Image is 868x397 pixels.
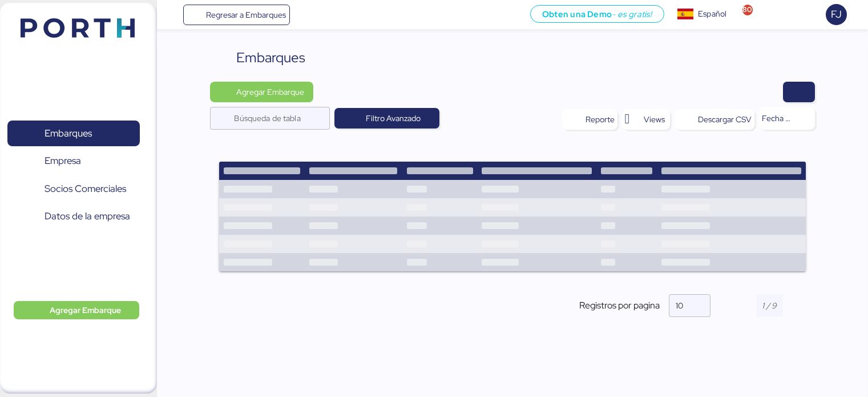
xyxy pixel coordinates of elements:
[164,5,183,25] button: Menu
[644,113,665,126] span: Views
[7,203,140,230] a: Datos de la empresa
[366,111,421,125] span: Filtro Avanzado
[586,113,615,126] div: Reporte
[50,303,121,317] span: Agregar Embarque
[45,153,81,169] span: Empresa
[234,107,323,130] input: Búsqueda de tabla
[14,301,139,319] button: Agregar Embarque
[45,181,126,197] span: Socios Comerciales
[210,82,313,102] button: Agregar Embarque
[236,85,304,99] span: Agregar Embarque
[45,125,92,142] span: Embarques
[756,294,783,317] input: 1 / 9
[831,7,842,22] span: FJ
[562,109,617,130] button: Reporte
[334,108,439,129] button: Filtro Avanzado
[622,109,670,130] button: Views
[675,109,754,130] button: Descargar CSV
[45,208,130,224] span: Datos de la empresa
[183,5,290,25] a: Regresar a Embarques
[676,300,683,311] span: 10
[698,8,726,20] div: Español
[698,113,752,126] div: Descargar CSV
[579,299,660,312] span: Registros por pagina
[7,121,140,147] a: Embarques
[236,47,305,68] div: Embarques
[7,176,140,202] a: Socios Comerciales
[7,148,140,174] a: Empresa
[206,8,286,22] span: Regresar a Embarques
